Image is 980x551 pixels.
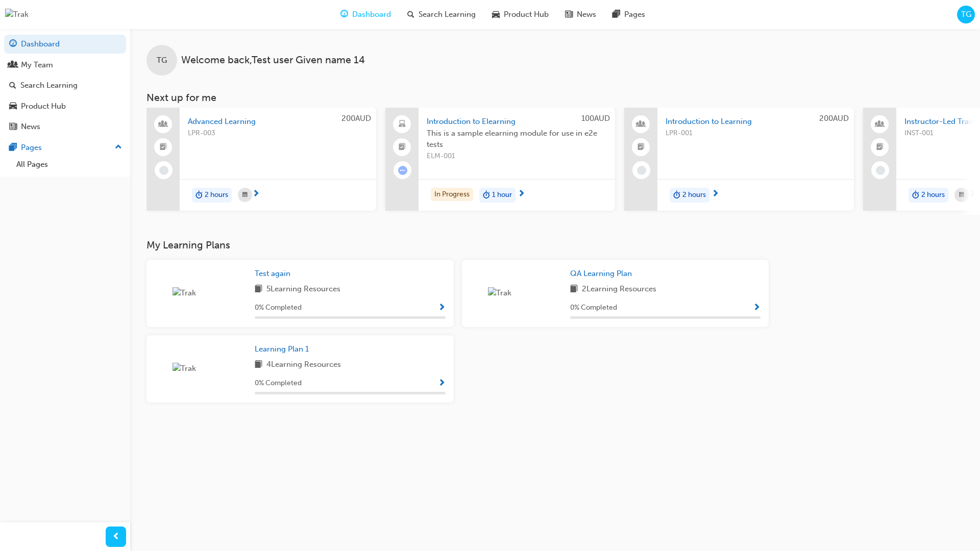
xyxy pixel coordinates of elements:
[427,128,607,151] span: This is a sample elearning module for use in e2e tests
[9,143,17,153] span: pages-icon
[484,4,557,25] a: car-iconProduct Hub
[438,377,446,390] button: Show Progress
[160,118,167,131] span: people-icon
[666,128,846,139] span: LPR-001
[4,76,126,95] a: Search Learning
[398,166,407,175] span: learningRecordVerb_ATTEMPT-icon
[504,9,549,20] span: Product Hub
[255,359,262,371] span: book-icon
[637,166,646,175] span: learningRecordVerb_NONE-icon
[565,8,573,21] span: news-icon
[957,6,975,23] button: TG
[332,4,399,25] a: guage-iconDashboard
[431,188,473,202] div: In Progress
[5,9,29,20] a: Trak
[912,189,919,202] span: duration-icon
[577,9,596,20] span: News
[492,189,512,201] span: 1 hour
[682,189,706,201] span: 2 hours
[160,141,167,154] span: booktick-icon
[666,116,846,128] span: Introduction to Learning
[604,4,653,25] a: pages-iconPages
[159,166,168,175] span: learningRecordVerb_NONE-icon
[483,189,490,202] span: duration-icon
[959,189,964,202] span: calendar-icon
[266,359,341,371] span: 4 Learning Resources
[255,269,290,278] span: Test again
[352,9,391,20] span: Dashboard
[146,108,376,211] a: 200AUDAdvanced LearningLPR-003duration-icon2 hours
[21,142,42,154] div: Pages
[181,55,365,66] span: Welcome back , Test user Given name 14
[427,151,607,162] span: ELM-001
[399,141,406,154] span: booktick-icon
[399,118,406,131] span: laptop-icon
[4,97,126,116] a: Product Hub
[819,114,849,123] span: 200AUD
[4,56,126,74] a: My Team
[9,81,16,90] span: search-icon
[492,8,500,21] span: car-icon
[624,9,645,20] span: Pages
[488,287,544,299] img: Trak
[255,343,313,355] a: Learning Plan 1
[638,118,645,131] span: people-icon
[557,4,604,25] a: news-iconNews
[4,138,126,157] button: Pages
[12,157,126,172] a: All Pages
[876,118,884,131] span: people-icon
[341,114,371,123] span: 200AUD
[876,141,884,154] span: booktick-icon
[173,287,229,299] img: Trak
[20,80,78,91] div: Search Learning
[570,268,636,280] a: QA Learning Plan
[438,379,446,388] span: Show Progress
[21,121,40,133] div: News
[340,8,348,21] span: guage-icon
[961,9,971,20] span: TG
[255,268,295,280] a: Test again
[4,35,126,54] a: Dashboard
[753,302,761,314] button: Show Progress
[582,283,656,296] span: 2 Learning Resources
[969,190,976,199] span: next-icon
[146,239,769,251] h3: My Learning Plans
[188,116,368,128] span: Advanced Learning
[21,59,53,71] div: My Team
[4,33,126,138] button: DashboardMy TeamSearch LearningProduct HubNews
[195,189,203,202] span: duration-icon
[255,344,309,354] span: Learning Plan 1
[115,141,122,154] span: up-icon
[438,302,446,314] button: Show Progress
[385,108,615,211] a: 100AUDIntroduction to ElearningThis is a sample elearning module for use in e2e testsELM-001In Pr...
[427,116,607,128] span: Introduction to Elearning
[4,117,126,136] a: News
[612,8,620,21] span: pages-icon
[407,8,414,21] span: search-icon
[9,122,17,132] span: news-icon
[130,92,980,104] h3: Next up for me
[9,61,17,70] span: people-icon
[9,102,17,111] span: car-icon
[624,108,854,211] a: 200AUDIntroduction to LearningLPR-001duration-icon2 hours
[242,189,248,202] span: calendar-icon
[673,189,680,202] span: duration-icon
[753,304,761,313] span: Show Progress
[570,269,632,278] span: QA Learning Plan
[876,166,885,175] span: learningRecordVerb_NONE-icon
[173,363,229,374] img: Trak
[252,190,260,199] span: next-icon
[399,4,484,25] a: search-iconSearch Learning
[266,283,340,296] span: 5 Learning Resources
[157,55,167,66] span: TG
[570,283,578,296] span: book-icon
[255,302,302,314] span: 0 % Completed
[205,189,228,201] span: 2 hours
[255,378,302,389] span: 0 % Completed
[419,9,476,20] span: Search Learning
[255,283,262,296] span: book-icon
[518,190,525,199] span: next-icon
[921,189,945,201] span: 2 hours
[438,304,446,313] span: Show Progress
